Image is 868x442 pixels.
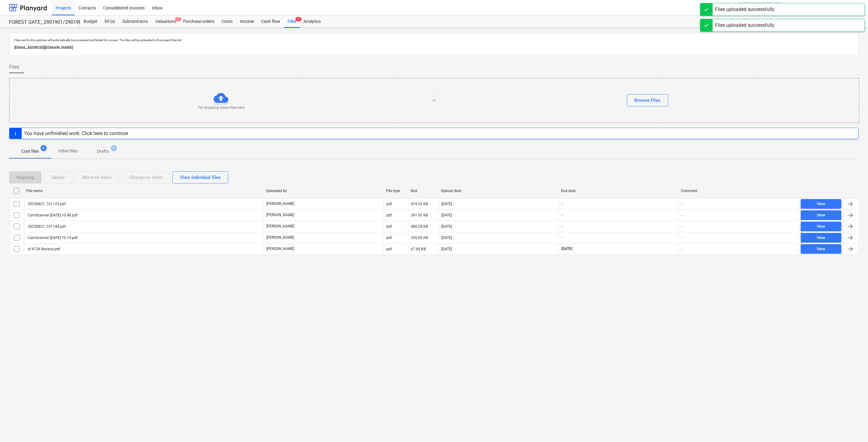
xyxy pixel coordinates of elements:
div: Files uploaded successfully [715,22,775,29]
div: FOREST GATE_ 2901901/2901902/2901903 [9,19,73,26]
span: 1 [175,17,181,21]
a: Files6 [284,16,300,28]
p: [PERSON_NAME] [266,235,294,240]
div: Uploaded by [266,189,381,193]
div: View [817,234,826,241]
button: View [801,222,841,231]
div: 67.85 KB [411,247,426,251]
div: File name [26,189,261,193]
button: View [801,233,841,243]
div: sf 4739 Bonava.pdf [27,247,60,251]
p: [PERSON_NAME] [266,212,294,218]
p: Files sent to this address will automatically be processed and tested for viruses. The files will... [14,38,854,42]
span: Files [9,63,19,71]
div: - [681,236,682,240]
div: Files uploaded successfully [715,6,775,13]
div: 20250821_101144.pdf [27,224,66,229]
span: - [561,235,564,240]
button: View [801,210,841,220]
div: View [817,201,826,208]
div: - [681,224,682,229]
div: - [681,202,682,206]
p: [PERSON_NAME] [266,201,294,206]
div: CamScanner [DATE] 10.48.pdf [27,213,78,217]
div: - [681,213,682,217]
div: Files [284,16,300,28]
div: File type [386,189,406,193]
div: Valuations [152,16,179,28]
div: View [817,246,826,253]
a: Purchase orders [179,16,218,28]
div: [DATE] [441,247,452,251]
button: Browse Files [627,94,668,106]
div: CamScanner [DATE] 10.14.pdf [27,236,78,240]
button: View [801,199,841,209]
div: [DATE] [441,236,452,240]
span: - [561,201,564,206]
p: [PERSON_NAME] [266,224,294,229]
a: Valuations1 [152,16,179,28]
button: View individual files [172,171,228,184]
iframe: Chat Widget [837,413,868,442]
div: pdf [386,202,392,206]
div: [DATE] [441,202,452,206]
div: pdf [386,213,392,217]
a: Cash flow [258,16,284,28]
div: Try dropping some files hereorBrowse Files [9,78,859,123]
div: Comment [681,189,796,193]
div: Upload date [441,189,556,193]
div: 480.28 KB [411,224,428,229]
div: 355.09 KB [411,236,428,240]
div: 474.53 KB [411,202,428,206]
span: [DATE] [561,246,573,251]
p: Cost files [21,148,39,155]
div: [DATE] [441,213,452,217]
a: Income [236,16,258,28]
div: pdf [386,247,392,251]
div: You have unfinished work. Click here to continue [24,130,128,136]
button: View [801,244,841,254]
span: 6 [41,145,47,151]
p: Other files [58,148,78,154]
span: - [561,212,564,218]
div: View individual files [180,173,221,181]
div: Browse Files [635,96,661,104]
p: [PERSON_NAME] [266,246,294,251]
div: Size [410,189,436,193]
div: pdf [386,224,392,229]
div: [DATE] [441,224,452,229]
a: Analytics [300,16,324,28]
span: 2 [111,145,117,151]
p: [EMAIL_ADDRESS][DOMAIN_NAME] [14,45,854,51]
div: 391.92 KB [411,213,428,217]
div: 20250821_101123.pdf [27,202,66,206]
p: Drafts [97,148,109,155]
a: Subcontracts [119,16,152,28]
div: - [681,247,682,251]
div: Due date [561,189,676,193]
a: Budget [80,16,101,28]
div: pdf [386,236,392,240]
div: View [817,212,826,219]
div: View [817,223,826,230]
a: RFQs [101,16,119,28]
p: Try dropping some files here [198,105,244,110]
span: - [561,224,564,229]
p: or [433,98,436,103]
a: Costs [218,16,236,28]
span: 6 [295,17,302,21]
